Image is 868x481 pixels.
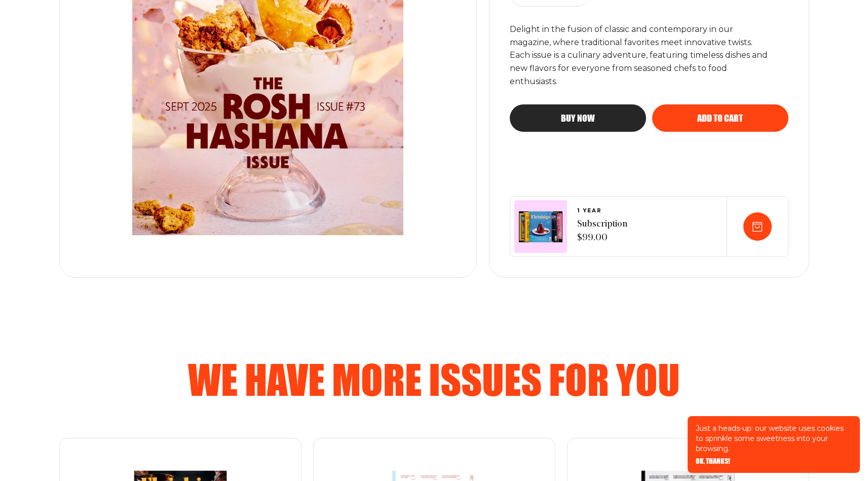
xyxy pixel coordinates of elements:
button: Buy now [510,104,646,132]
img: Magazines image [519,211,562,242]
p: Delight in the fusion of classic and contemporary in our magazine, where traditional favorites me... [510,23,771,89]
span: Add to cart [697,114,743,123]
p: Just a heads-up: our website uses cookies to sprinkle some sweetness into your browsing. [696,423,852,454]
h2: We Have More Issues For You [175,359,694,399]
button: OK, THANKS! [696,458,730,465]
span: Buy now [561,114,595,123]
span: Subscription $99.00 [577,218,627,245]
button: Add to cart [652,104,788,132]
a: 1 YEARSubscription $99.00 [577,208,627,245]
span: 1 YEAR [577,208,627,214]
